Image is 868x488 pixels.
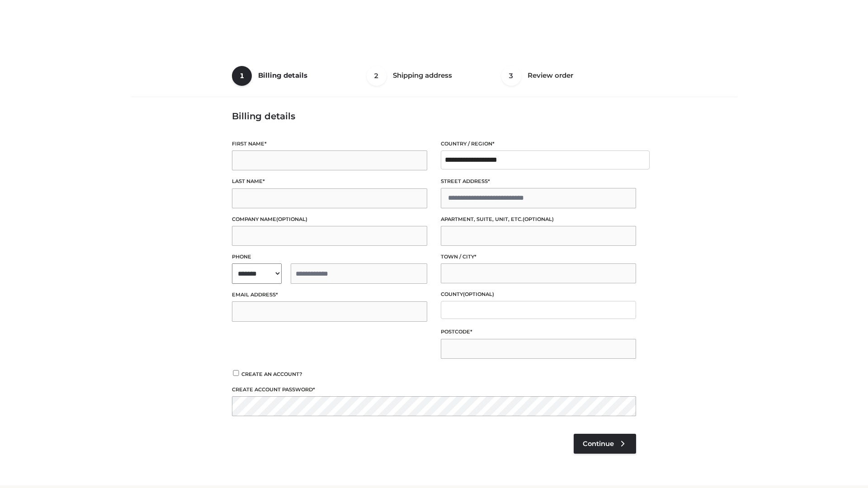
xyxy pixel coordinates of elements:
label: Company name [232,215,427,224]
span: 3 [501,66,521,86]
label: Street address [441,177,636,186]
span: Shipping address [393,71,452,80]
span: Continue [583,440,614,448]
label: Country / Region [441,140,636,148]
span: (optional) [276,216,307,222]
span: Review order [528,71,573,80]
input: Create an account? [232,370,240,376]
label: Postcode [441,328,636,336]
label: Create account password [232,385,636,394]
span: (optional) [463,291,494,297]
span: (optional) [523,216,554,222]
h3: Billing details [232,111,636,122]
label: Phone [232,253,427,261]
span: Billing details [258,71,307,80]
label: First name [232,140,427,148]
span: 2 [367,66,387,86]
label: Town / City [441,253,636,261]
label: County [441,290,636,299]
label: Last name [232,177,427,186]
a: Continue [574,434,636,454]
span: 1 [232,66,252,86]
label: Apartment, suite, unit, etc. [441,215,636,224]
label: Email address [232,291,427,299]
span: Create an account? [241,371,302,377]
